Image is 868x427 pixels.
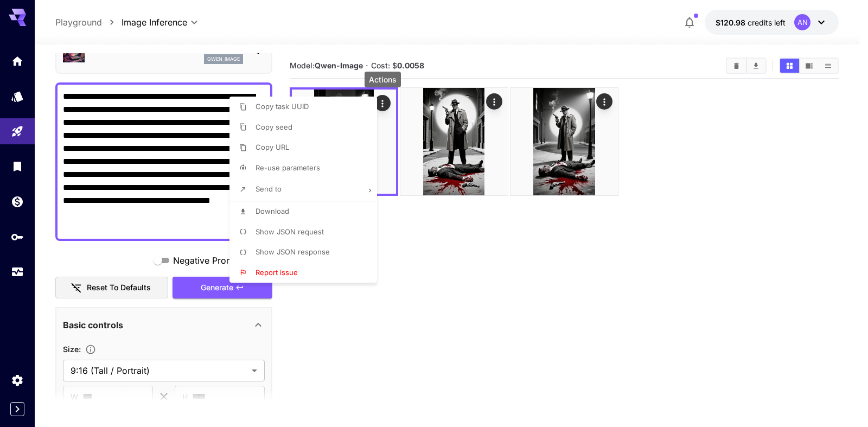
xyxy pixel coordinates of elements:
[256,143,289,151] span: Copy URL
[256,163,320,172] span: Re-use parameters
[256,184,282,193] span: Send to
[256,247,330,256] span: Show JSON response
[256,207,289,215] span: Download
[365,72,401,87] div: Actions
[256,227,324,236] span: Show JSON request
[256,123,292,131] span: Copy seed
[256,268,298,277] span: Report issue
[256,102,309,111] span: Copy task UUID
